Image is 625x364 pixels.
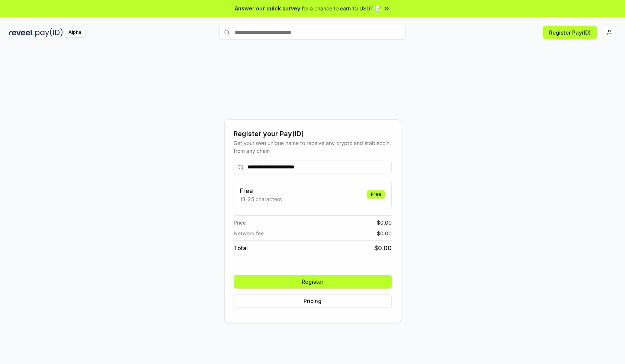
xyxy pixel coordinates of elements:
span: Answer our quick survey [235,4,300,12]
div: Get your own unique name to receive any crypto and stablecoin, from any chain [234,139,392,155]
span: Total [234,244,248,252]
span: $ 0.00 [377,229,392,237]
span: Price [234,219,246,226]
span: $ 0.00 [374,244,392,252]
div: Register your Pay(ID) [234,129,392,139]
div: Free [367,190,385,199]
div: Alpha [64,28,85,37]
button: Register [234,275,392,289]
button: Register Pay(ID) [543,26,597,39]
span: $ 0.00 [377,219,392,226]
img: reveel_dark [9,28,34,37]
img: pay_id [35,28,63,37]
p: 13-25 characters [240,195,282,203]
button: Pricing [234,294,392,308]
span: for a chance to earn 10 USDT 📝 [302,4,381,12]
h3: Free [240,186,282,195]
span: Network fee [234,229,264,237]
